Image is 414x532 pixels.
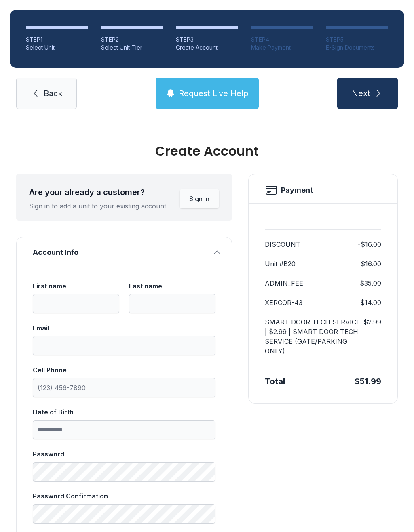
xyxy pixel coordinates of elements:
[176,44,238,52] div: Create Account
[16,145,398,158] div: Create Account
[33,365,215,375] div: Cell Phone
[129,294,215,313] input: Last name
[33,323,215,333] div: Email
[361,259,381,269] dd: $16.00
[33,491,215,501] div: Password Confirmation
[129,281,215,291] div: Last name
[363,317,381,356] dd: $2.99
[101,44,163,52] div: Select Unit Tier
[33,281,119,291] div: First name
[251,44,313,52] div: Make Payment
[101,36,163,44] div: STEP 2
[360,298,381,307] dd: $14.00
[265,376,285,387] div: Total
[33,378,215,397] input: Cell Phone
[265,259,296,269] dt: Unit #B20
[360,278,381,288] dd: $35.00
[33,294,119,313] input: First name
[355,376,381,387] div: $51.99
[179,88,249,99] span: Request Live Help
[265,317,360,356] dt: SMART DOOR TECH SERVICE | $2.99 | SMART DOOR TECH SERVICE (GATE/PARKING ONLY)
[265,298,302,307] dt: XERCOR-43
[352,88,370,99] span: Next
[251,36,313,44] div: STEP 4
[44,88,62,99] span: Back
[26,44,88,52] div: Select Unit
[33,504,215,524] input: Password Confirmation
[358,240,381,249] dd: -$16.00
[281,185,313,196] h2: Payment
[265,240,300,249] dt: DISCOUNT
[326,36,388,44] div: STEP 5
[33,462,215,482] input: Password
[33,449,215,459] div: Password
[33,407,215,417] div: Date of Birth
[33,336,215,355] input: Email
[29,201,166,211] div: Sign in to add a unit to your existing account
[29,187,166,198] div: Are your already a customer?
[265,278,303,288] dt: ADMIN_FEE
[17,237,232,265] button: Account Info
[189,194,209,204] span: Sign In
[33,420,215,439] input: Date of Birth
[326,44,388,52] div: E-Sign Documents
[26,36,88,44] div: STEP 1
[33,247,209,258] span: Account Info
[176,36,238,44] div: STEP 3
